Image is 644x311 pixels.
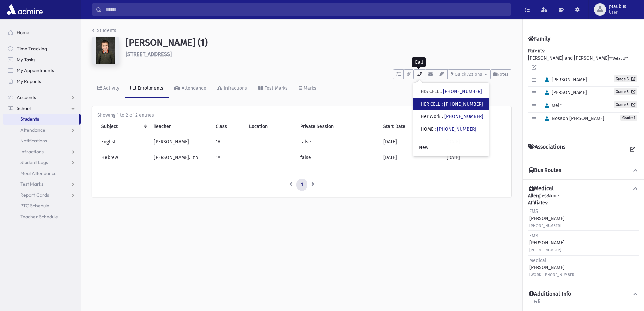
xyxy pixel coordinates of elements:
[542,116,604,121] span: Nosson [PERSON_NAME]
[3,43,81,54] a: Time Tracking
[614,101,637,108] a: Grade 3
[444,114,483,119] a: [PHONE_NUMBER]
[421,113,483,120] div: Her Work
[92,27,116,37] nav: breadcrumb
[528,291,639,298] button: Additional Info
[528,167,639,174] button: Bus Routes
[529,258,546,263] span: Medical
[150,150,211,165] td: [PERSON_NAME]. כהן
[529,233,538,239] span: EMS
[222,85,247,91] div: Infractions
[97,112,506,119] div: Showing 1 to 2 of 2 entries
[3,114,79,125] a: Students
[379,150,443,165] td: [DATE]
[440,89,442,94] span: :
[17,57,35,63] span: My Tasks
[497,72,508,77] span: Notes
[3,65,81,76] a: My Appointments
[20,138,47,144] span: Notifications
[3,190,81,200] a: Report Cards
[528,193,548,199] b: Allergies:
[17,46,47,52] span: Time Tracking
[169,79,212,98] a: Attendance
[212,119,245,134] th: Class
[421,126,476,133] div: HOME
[3,168,81,179] a: Meal Attendance
[97,150,150,165] td: Hebrew
[3,146,81,157] a: Infractions
[20,149,44,155] span: Infractions
[529,257,576,278] div: [PERSON_NAME]
[3,135,81,146] a: Notifications
[435,126,436,132] span: :
[3,211,81,222] a: Teacher Schedule
[3,179,81,190] a: Test Marks
[20,170,57,176] span: Meal Attendance
[125,79,169,98] a: Enrollments
[20,203,49,209] span: PTC Schedule
[102,85,119,91] div: Activity
[542,90,587,95] span: [PERSON_NAME]
[528,143,565,156] h4: Associations
[437,126,476,132] a: [PHONE_NUMBER]
[614,88,637,95] a: Grade 5
[97,134,150,150] td: English
[609,4,626,9] span: ptaubus
[444,101,483,107] a: [PHONE_NUMBER]
[150,134,211,150] td: [PERSON_NAME]
[529,185,554,192] h4: Medical
[620,115,637,121] span: Grade 1
[542,103,561,108] span: Meir
[529,232,565,253] div: [PERSON_NAME]
[443,150,506,165] td: [DATE]
[302,85,316,91] div: Marks
[20,159,48,165] span: Student Logs
[92,79,125,98] a: Activity
[443,89,482,94] a: [PHONE_NUMBER]
[296,134,379,150] td: false
[529,224,562,228] small: [PHONE_NUMBER]
[17,29,29,36] span: Home
[542,77,587,83] span: [PERSON_NAME]
[528,47,639,132] div: [PERSON_NAME] and [PERSON_NAME]
[92,28,116,34] a: Students
[17,94,36,101] span: Accounts
[20,192,49,198] span: Report Cards
[136,85,163,91] div: Enrollments
[379,134,443,150] td: [DATE]
[528,200,548,206] b: Affiliates:
[212,150,245,165] td: 1A
[296,119,379,134] th: Private Session
[97,119,150,134] th: Subject
[442,114,443,119] span: :
[296,150,379,165] td: false
[529,208,565,229] div: [PERSON_NAME]
[20,127,45,133] span: Attendance
[528,192,639,280] div: None
[126,37,511,48] h1: [PERSON_NAME] (1)
[455,72,482,77] span: Quick Actions
[490,69,511,79] button: Notes
[17,105,31,111] span: School
[263,85,288,91] div: Test Marks
[421,88,482,95] div: HIS CELL
[529,208,538,214] span: EMS
[3,200,81,211] a: PTC Schedule
[528,48,545,54] b: Parents:
[3,76,81,87] a: My Reports
[533,298,542,310] a: Edit
[412,57,426,67] div: Call
[245,119,296,134] th: Location
[5,3,44,16] img: AdmirePro
[253,79,293,98] a: Test Marks
[379,119,443,134] th: Start Date
[17,78,41,84] span: My Reports
[126,51,511,58] h6: [STREET_ADDRESS]
[614,75,637,82] a: Grade 6
[3,103,81,114] a: School
[609,9,626,15] span: User
[150,119,211,134] th: Teacher
[3,157,81,168] a: Student Logs
[20,116,39,122] span: Students
[20,214,58,220] span: Teacher Schedule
